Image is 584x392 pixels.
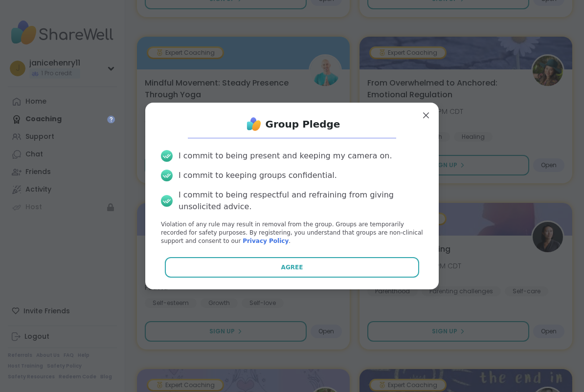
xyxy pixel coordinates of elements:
[266,117,340,131] h1: Group Pledge
[243,238,289,244] a: Privacy Policy
[161,220,423,245] p: Violation of any rule may result in removal from the group. Groups are temporarily recorded for s...
[179,189,423,213] div: I commit to being respectful and refraining from giving unsolicited advice.
[179,150,392,162] div: I commit to being present and keeping my camera on.
[244,114,264,134] img: ShareWell Logo
[281,263,303,272] span: Agree
[107,115,115,123] iframe: Spotlight
[179,170,337,181] div: I commit to keeping groups confidential.
[165,257,420,278] button: Agree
